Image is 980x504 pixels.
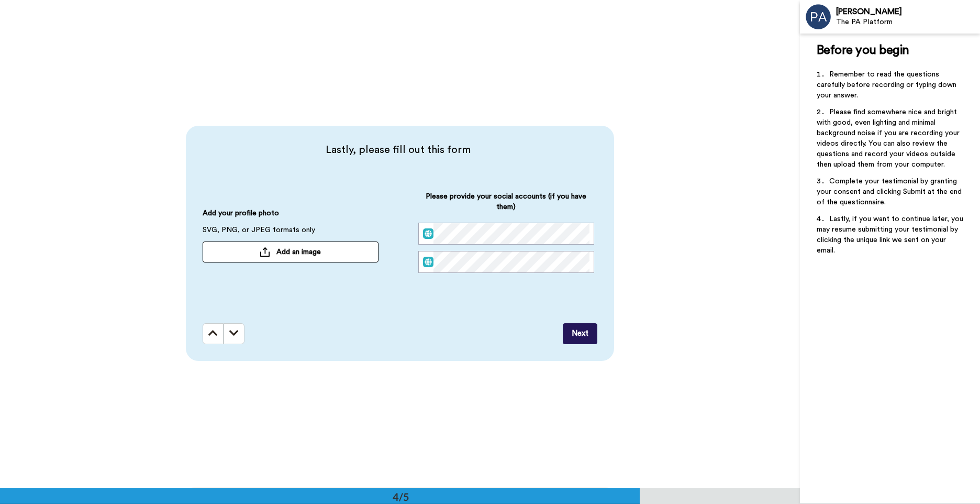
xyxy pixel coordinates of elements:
span: Lastly, if you want to continue later, you may resume submitting your testimonial by clicking the... [817,215,965,254]
span: Lastly, please fill out this form [203,143,594,157]
span: Please provide your social accounts (if you have them) [418,191,594,223]
span: Add your profile photo [203,208,279,225]
img: Profile Image [806,4,831,29]
img: web.svg [423,257,433,267]
button: Next [563,323,597,344]
span: Please find somewhere nice and bright with good, even lighting and minimal background noise if yo... [817,108,962,168]
span: Complete your testimonial by granting your consent and clicking Submit at the end of the question... [817,178,964,206]
span: Remember to read the questions carefully before recording or typing down your answer. [817,71,959,99]
span: SVG, PNG, or JPEG formats only [203,225,315,242]
div: [PERSON_NAME] [836,7,979,17]
span: Before you begin [817,44,909,57]
div: The PA Platform [836,18,979,27]
button: Add an image [203,242,378,262]
div: 4/5 [376,489,426,504]
span: Add an image [276,247,321,257]
img: web.svg [423,228,433,239]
